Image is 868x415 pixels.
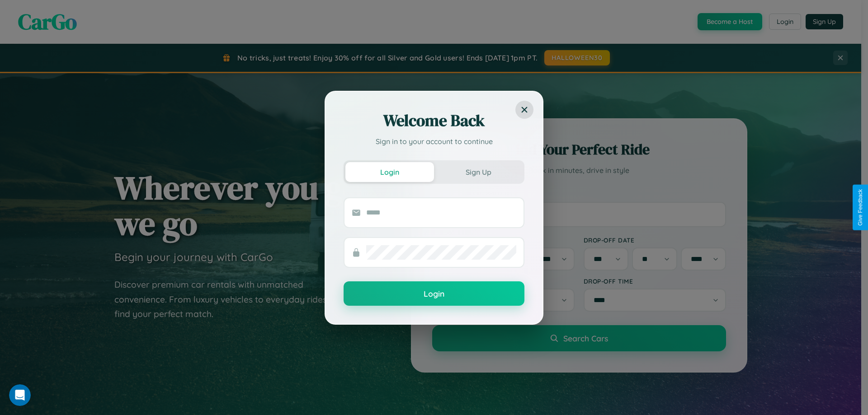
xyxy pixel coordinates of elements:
[434,162,523,182] button: Sign Up
[345,162,434,182] button: Login
[857,189,863,226] div: Give Feedback
[344,136,524,147] p: Sign in to your account to continue
[9,384,31,406] iframe: Intercom live chat
[344,281,524,306] button: Login
[344,110,524,131] h2: Welcome Back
